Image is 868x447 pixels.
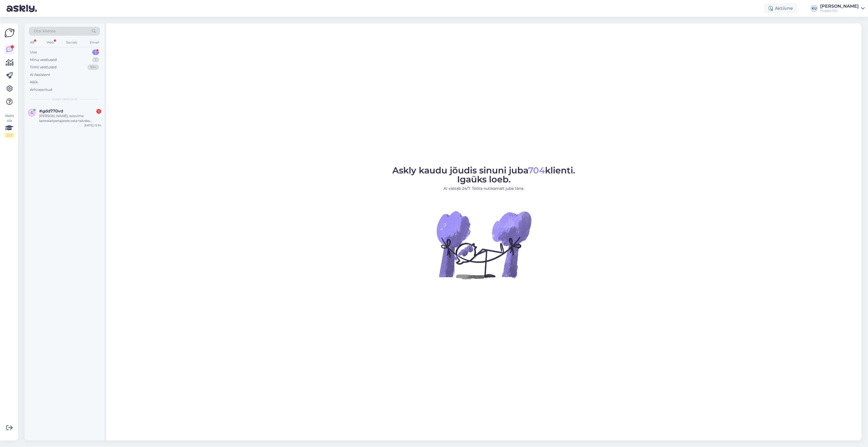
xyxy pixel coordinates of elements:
[820,4,865,13] a: [PERSON_NAME]Huppa OÜ
[39,114,101,123] div: [PERSON_NAME], soovime lasteaiaõpetajatele osta talveks tööjoped. Kas on võimalus et saame mõned ...
[87,65,99,70] div: 99+
[29,39,35,46] div: All
[84,123,101,127] div: [DATE] 12:34
[45,39,55,46] div: Web
[92,50,99,55] div: 1
[89,39,100,46] div: Email
[30,50,37,55] div: Uus
[30,72,50,78] div: AI Assistent
[39,109,63,114] span: #gdd770vd
[820,8,859,13] div: Huppa OÜ
[528,165,545,176] span: 704
[92,57,99,63] div: 1
[30,65,57,70] div: Tiimi vestlused
[34,28,56,34] span: Otsi kliente
[4,113,14,138] div: Vaata siia
[820,4,859,8] div: [PERSON_NAME]
[810,5,818,12] div: KU
[96,109,101,114] div: 1
[4,28,15,38] img: Askly Logo
[4,133,14,138] div: 2 / 3
[52,97,77,102] span: Uued vestlused
[392,165,575,185] span: Askly kaudu jõudis sinuni juba klienti. Igaüks loeb.
[65,39,78,46] div: Socials
[30,57,57,63] div: Minu vestlused
[31,111,33,115] span: g
[435,196,533,294] img: No Chat active
[30,87,52,93] div: Arhiveeritud
[30,79,38,85] div: Kõik
[392,186,575,191] p: AI vastab 24/7. Tööta nutikamalt juba täna.
[764,4,797,13] div: Aktiivne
